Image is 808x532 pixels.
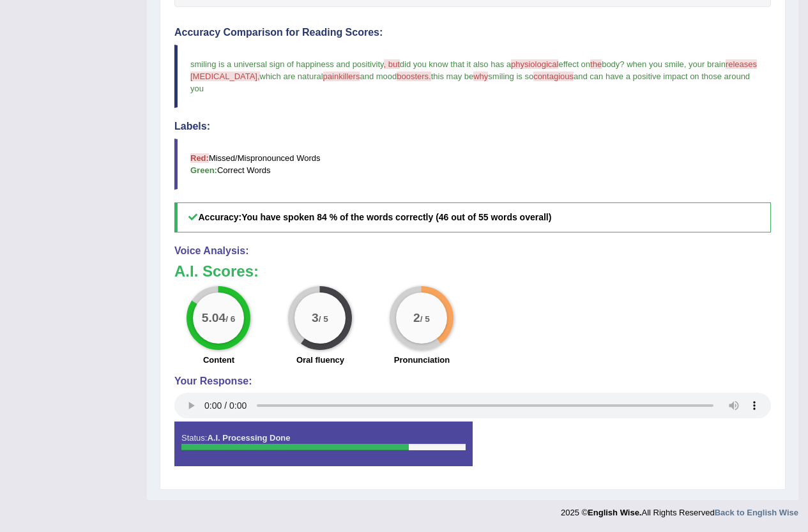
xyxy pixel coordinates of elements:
[397,72,431,81] span: boosters.
[174,121,771,132] h4: Labels:
[190,153,209,163] b: Red:
[620,59,624,69] span: ?
[312,311,319,325] big: 3
[190,165,217,175] b: Green:
[400,59,511,69] span: did you know that it also has a
[414,311,421,325] big: 2
[431,72,473,81] span: this may be
[190,59,384,69] span: smiling is a universal sign of happiness and positivity
[360,72,397,81] span: and mood
[202,311,225,325] big: 5.04
[384,59,400,69] span: , but
[726,59,757,69] span: releases
[420,315,430,324] small: / 5
[319,315,328,324] small: / 5
[588,508,641,517] strong: English Wise.
[590,59,602,69] span: the
[488,72,533,81] span: smiling is so
[241,212,551,222] b: You have spoken 84 % of the words correctly (46 out of 55 words overall)
[627,59,684,69] span: when you smile
[323,72,360,81] span: painkillers
[174,262,259,280] b: A.I. Scores:
[174,202,771,232] h5: Accuracy:
[174,139,771,190] blockquote: Missed/Mispronounced Words Correct Words
[473,72,488,81] span: why
[203,354,234,366] label: Content
[394,354,450,366] label: Pronunciation
[174,245,771,257] h4: Voice Analysis:
[689,59,726,69] span: your brain
[190,72,260,81] span: [MEDICAL_DATA],
[602,59,620,69] span: body
[533,72,574,81] span: contagious
[715,508,798,517] a: Back to English Wise
[174,376,771,387] h4: Your Response:
[561,500,798,519] div: 2025 © All Rights Reserved
[174,422,473,466] div: Status:
[226,315,236,324] small: / 6
[174,27,771,38] h4: Accuracy Comparison for Reading Scores:
[558,59,590,69] span: effect on
[207,433,290,443] strong: A.I. Processing Done
[684,59,687,69] span: ,
[260,72,323,81] span: which are natural
[296,354,344,366] label: Oral fluency
[511,59,558,69] span: physiological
